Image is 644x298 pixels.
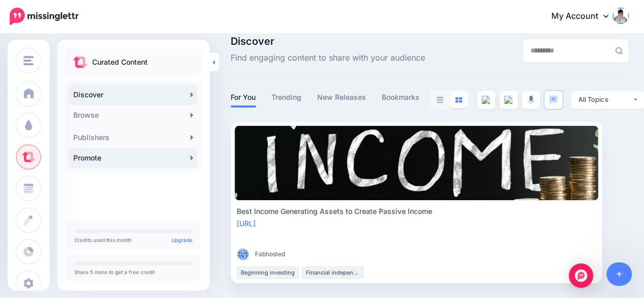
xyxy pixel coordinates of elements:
[569,263,593,288] div: Open Intercom Messenger
[615,47,623,55] img: search-grey-6.png
[23,56,34,65] img: menu.png
[231,91,256,103] a: For You
[237,266,299,279] li: Beginning investing
[541,4,629,29] a: My Account
[69,105,198,125] a: Browse
[10,8,78,25] img: Missinglettr
[549,95,558,104] img: chat-square-blue.png
[92,56,148,68] p: Curated Content
[69,85,198,105] a: Discover
[237,205,596,218] div: Best Income Generating Assets to Create Passive Income
[73,57,87,68] img: curate.png
[436,97,443,103] img: list-grey.png
[69,127,198,148] a: Publishers
[231,36,425,46] span: Discover
[317,91,367,103] a: New Releases
[578,95,632,104] div: All Topics
[237,248,249,260] img: TYYCC6P3C8XBFH4UB232QMVJB40VB2P9_thumb.png
[482,96,491,104] img: article--grey.png
[231,51,425,65] span: Find engaging content to share with your audience
[255,249,285,259] span: Fabhosted
[69,148,198,168] a: Promote
[504,96,513,104] img: video--grey.png
[527,95,535,104] img: microphone-grey.png
[302,266,364,279] li: Financial independence
[271,91,302,103] a: Trending
[382,91,420,103] a: Bookmarks
[455,97,462,103] img: grid-blue.png
[237,219,256,228] a: [URL]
